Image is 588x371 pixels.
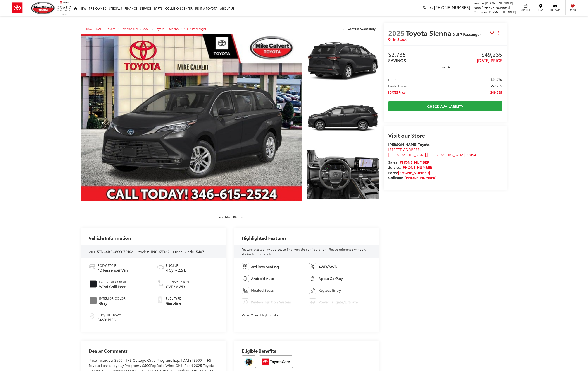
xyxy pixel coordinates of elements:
span: Parts [473,5,481,10]
span: CVT / AWD [166,284,189,289]
a: [STREET_ADDRESS] [GEOGRAPHIC_DATA],[GEOGRAPHIC_DATA] 77054 [388,147,476,157]
img: 4WD/AWD [309,263,316,270]
span: Toyota Sienna [406,28,453,38]
span: [DATE] PRICE [477,57,502,63]
span: INC07E162 [151,249,169,254]
span: Exterior Color [99,279,127,284]
h2: Dealer Comments [89,348,219,358]
span: City/Highway [98,313,121,317]
span: , [388,152,476,157]
a: Expand Photo 2 [307,91,379,145]
span: [PHONE_NUMBER] [485,1,513,5]
a: [PERSON_NAME] Toyota [81,27,116,31]
img: Keyless Entry [309,287,316,294]
span: Confirm Availability [348,27,376,31]
span: Feature availability subject to final vehicle configuration. Please reference window sticker for ... [242,247,366,256]
strong: Collision: [388,175,437,180]
span: Stock #: [136,249,150,254]
span: Sales [423,4,433,10]
span: Toyota [155,27,164,31]
a: Expand Photo 0 [81,34,302,201]
span: $49,235 [445,51,502,58]
button: Confirm Availability [340,25,379,33]
span: 2025 [388,28,405,38]
span: Map [536,8,545,11]
a: Sienna [169,27,179,31]
a: 2025 [143,27,150,31]
a: XLE 7 Passenger [183,27,206,31]
img: Heated Seats [242,287,249,294]
img: 2025 Toyota Sienna XLE 7 Passenger [306,147,380,202]
span: 5TDCSKFC8SS07E162 [97,249,133,254]
a: New Vehicles [120,27,138,31]
button: Less [438,63,452,71]
span: XLE 7 Passenger [453,32,481,37]
span: 4WD/AWD [319,264,337,269]
span: MSRP: [388,77,397,82]
span: Collision [473,10,487,14]
span: 4D Passenger Van [98,267,128,273]
strong: Parts: [388,170,430,175]
span: Dealer Discount [388,84,411,88]
strong: Service: [388,165,433,170]
span: #808080 [90,297,97,304]
span: Service [521,8,531,11]
span: #1A1C21 [90,280,97,288]
span: Saved [568,8,578,11]
span: In Stock [393,37,407,42]
span: Service [473,1,484,5]
span: [STREET_ADDRESS] [388,147,421,152]
h2: Visit our Store [388,132,502,138]
a: Expand Photo 3 [307,148,379,202]
span: $51,970 [491,77,502,82]
a: [PHONE_NUMBER] [398,170,430,175]
span: Model Code: [173,249,195,254]
button: View More Highlights... [242,312,281,318]
h2: Vehicle Information [89,235,131,240]
a: Expand Photo 1 [307,34,379,88]
a: [PHONE_NUMBER] [398,159,431,165]
span: 34/36 MPG [98,317,121,322]
span: Apple CarPlay [319,276,343,281]
span: 5407 [196,249,204,254]
span: [GEOGRAPHIC_DATA] [427,152,465,157]
img: Android Auto [242,275,249,282]
span: Contact [550,8,560,11]
a: [PHONE_NUMBER] [401,165,433,170]
a: [PHONE_NUMBER] [405,175,437,180]
img: 3rd Row Seating [242,263,249,270]
span: Transmission [166,279,189,284]
img: 2025 Toyota Sienna XLE 7 Passenger [306,34,380,89]
strong: [PERSON_NAME] Toyota [388,142,430,147]
span: VIN: [89,249,96,254]
span: Android Auto [251,276,274,281]
span: [PHONE_NUMBER] [488,10,516,14]
span: SAVINGS [388,57,406,63]
span: dropdown dots [498,31,499,35]
img: Apple CarPlay [309,275,316,282]
span: Gasoline [166,301,181,306]
span: [PHONE_NUMBER] [434,4,470,10]
a: Check Availability [388,101,502,111]
span: Engine [166,263,186,268]
img: Toyota Safety Sense Mike Calvert Toyota Houston TX [242,355,256,368]
button: Actions [494,29,502,37]
img: 2025 Toyota Sienna XLE 7 Passenger [306,90,380,145]
span: $2,735 [388,51,445,58]
span: Wind Chill Pearl [99,284,127,289]
span: 3rd Row Seating [251,264,279,269]
strong: Sales: [388,159,431,165]
span: Interior Color [99,296,126,301]
span: -$2,735 [491,84,502,88]
h2: Highlighted Features [242,235,287,240]
span: [PHONE_NUMBER] [482,5,510,10]
span: 4 Cyl - 2.5 L [166,267,186,273]
span: Gray [99,301,126,306]
span: Fuel Type [166,296,181,301]
span: [DATE] Price: [388,90,406,95]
